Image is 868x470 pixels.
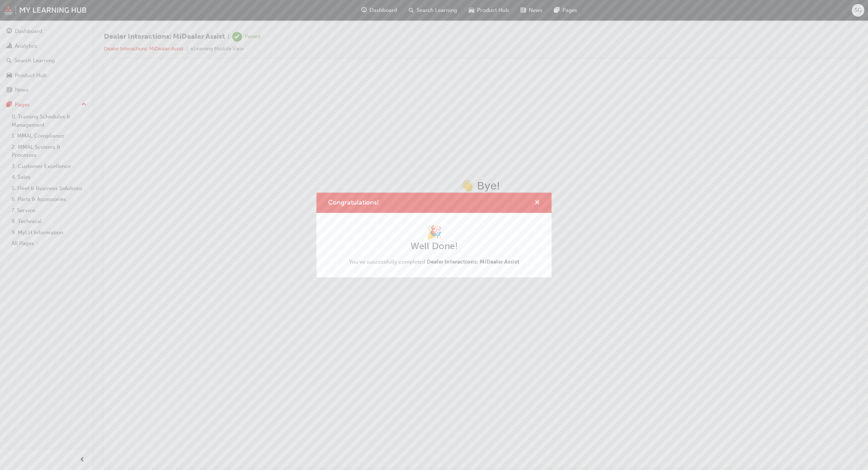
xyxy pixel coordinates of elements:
span: Congratulations! [328,198,379,206]
h2: Well Done! [349,240,519,252]
span: cross-icon [535,200,540,206]
button: cross-icon [535,198,540,207]
span: Dealer Interactions: MiDealer Assist [427,259,519,265]
div: You may now leave this page. [3,129,738,137]
div: 👋 Bye! [3,109,738,121]
h1: 🎉 [349,224,519,240]
span: You've successfully completed [349,258,519,266]
div: Congratulations! [316,193,552,277]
